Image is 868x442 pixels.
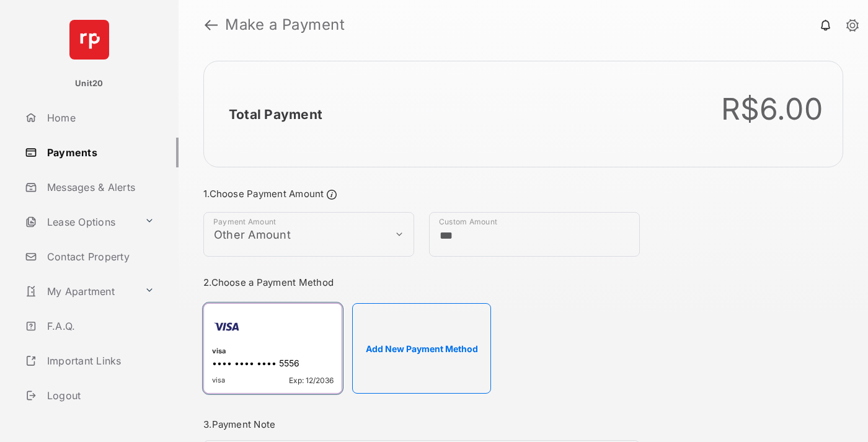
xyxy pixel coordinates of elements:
div: R$6.00 [721,91,823,127]
img: svg+xml;base64,PHN2ZyB4bWxucz0iaHR0cDovL3d3dy53My5vcmcvMjAwMC9zdmciIHdpZHRoPSI2NCIgaGVpZ2h0PSI2NC... [69,20,109,60]
strong: Make a Payment [225,17,345,32]
h3: 2. Choose a Payment Method [203,276,640,288]
a: Payments [20,138,179,167]
button: Add New Payment Method [352,303,491,394]
div: •••• •••• •••• 5556 [212,358,334,371]
a: Important Links [20,346,159,376]
span: visa [212,376,225,385]
a: Home [20,103,179,133]
span: Exp: 12/2036 [289,376,334,385]
p: Unit20 [75,77,104,90]
a: Logout [20,381,179,410]
a: Contact Property [20,242,179,272]
a: F.A.Q. [20,311,179,341]
div: visa•••• •••• •••• 5556visaExp: 12/2036 [203,303,342,394]
a: Lease Options [20,207,139,237]
h2: Total Payment [229,107,322,122]
h3: 3. Payment Note [203,418,640,430]
div: visa [212,347,334,358]
h3: 1. Choose Payment Amount [203,187,640,202]
a: Messages & Alerts [20,172,179,202]
a: My Apartment [20,276,139,306]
